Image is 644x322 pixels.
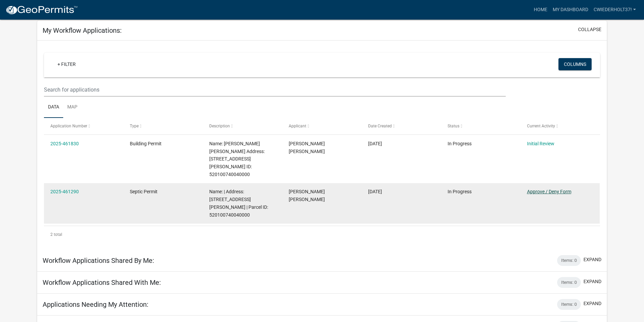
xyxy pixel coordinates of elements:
div: collapse [37,41,607,249]
span: Building Permit [130,141,162,146]
span: Colby Alan Wiederholt [289,141,325,154]
button: Columns [558,58,592,70]
button: expand [583,278,601,285]
a: + Filter [52,58,81,70]
div: Items: 0 [557,255,581,266]
span: Type [130,124,139,128]
h5: Workflow Applications Shared With Me: [43,278,161,287]
span: Name: | Address: 2331 CLARK TOWER RD | Parcel ID: 520100740040000 [209,189,268,217]
datatable-header-cell: Current Activity [520,118,600,134]
div: 2 total [44,226,600,243]
datatable-header-cell: Status [441,118,520,134]
span: Septic Permit [130,189,158,194]
span: 08/08/2025 [368,189,382,194]
span: Status [448,124,459,128]
h5: My Workflow Applications: [43,26,122,34]
span: In Progress [448,141,472,146]
span: Name: Colby Alan Wiederholt Address: 2331 CLARK TOWER RD Parcel ID: 520100740040000 [209,141,265,177]
h5: Applications Needing My Attention: [43,300,148,308]
span: Current Activity [527,124,555,128]
span: Applicant [289,124,306,128]
span: Colby Alan Wiederholt [289,189,325,202]
h5: Workflow Applications Shared By Me: [43,256,154,265]
div: Items: 0 [557,277,581,288]
button: collapse [578,26,601,33]
button: expand [583,300,601,307]
datatable-header-cell: Date Created [362,118,441,134]
a: Initial Review [527,141,554,146]
a: My Dashboard [550,3,591,16]
a: Home [531,3,550,16]
a: Map [63,97,81,118]
span: In Progress [448,189,472,194]
button: expand [583,256,601,263]
a: CWiederholt37! [591,3,639,16]
span: Date Created [368,124,392,128]
input: Search for applications [44,83,505,97]
datatable-header-cell: Applicant [282,118,362,134]
a: 2025-461290 [50,189,79,194]
span: Description [209,124,230,128]
datatable-header-cell: Type [123,118,203,134]
a: 2025-461830 [50,141,79,146]
a: Data [44,97,63,118]
datatable-header-cell: Description [203,118,282,134]
a: Approve / Deny Form [527,189,571,194]
span: Application Number [50,124,87,128]
span: 08/11/2025 [368,141,382,146]
datatable-header-cell: Application Number [44,118,123,134]
div: Items: 0 [557,299,581,310]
